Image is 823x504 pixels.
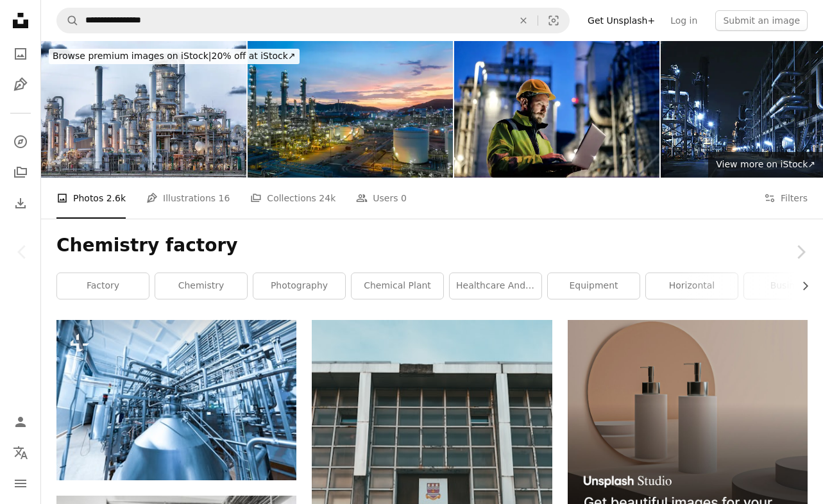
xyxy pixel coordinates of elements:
button: Clear [509,8,538,33]
a: Illustrations 16 [146,178,230,219]
a: Tanks for mixing liquids. Food industry. Tank equipment. Pharmaceutical and chemical industry. Ma... [56,394,296,406]
a: Collections 24k [250,178,335,219]
span: 0 [401,191,407,205]
button: Submit an image [715,10,808,31]
a: Log in [663,10,705,31]
a: Get Unsplash+ [580,10,663,31]
img: Male engineer using laptop during night shift. [454,41,659,178]
a: Browse premium images on iStock|20% off at iStock↗ [41,41,307,72]
h1: Chemistry factory [56,234,808,257]
button: Search Unsplash [57,8,79,33]
button: Filters [764,178,808,219]
button: Menu [8,471,33,496]
a: chemistry [155,273,247,299]
span: 24k [319,191,335,205]
button: Language [8,440,33,466]
a: healthcare and medicine [450,273,541,299]
span: 16 [219,191,230,205]
span: View more on iStock ↗ [716,159,815,169]
a: Next [778,190,823,314]
span: 20% off at iStock ↗ [53,51,296,61]
a: Log in / Sign up [8,409,33,435]
a: View more on iStock↗ [708,152,823,178]
a: chemical plant [352,273,443,299]
a: Explore [8,129,33,155]
img: Oil refinery plant, Chemical factory, Oil and Gas Industrial zone, oil pipeline with valves in la... [41,41,246,178]
a: photography [253,273,345,299]
img: Tanks for mixing liquids. Food industry. Tank equipment. Pharmaceutical and chemical industry. Ma... [56,320,296,480]
a: factory [57,273,149,299]
a: equipment [548,273,640,299]
a: horizontal [646,273,738,299]
img: Aerial view oil and gas tank with oil refinery background at night, Glitter lighting of petrochem... [248,41,453,178]
button: Visual search [538,8,569,33]
a: Illustrations [8,72,33,97]
form: Find visuals sitewide [56,8,570,33]
a: Collections [8,160,33,185]
a: Photos [8,41,33,67]
span: Browse premium images on iStock | [53,51,211,61]
a: Users 0 [356,178,407,219]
